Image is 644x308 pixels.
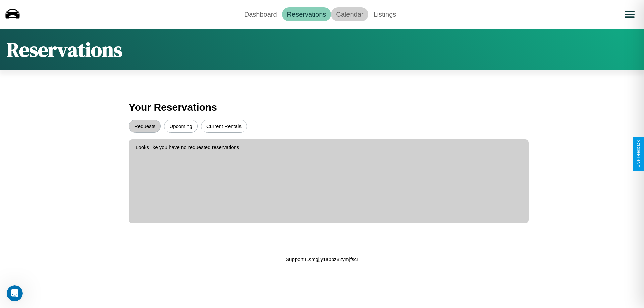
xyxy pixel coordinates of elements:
[286,255,358,264] p: Support ID: mgjjy1abbz82ymjfscr
[636,140,641,168] div: Give Feedback
[7,36,122,63] h1: Reservations
[368,7,401,21] a: Listings
[282,7,331,21] a: Reservations
[620,5,639,24] button: Open menu
[331,7,368,21] a: Calendar
[164,120,198,133] button: Upcoming
[129,98,515,116] h3: Your Reservations
[7,285,23,301] iframe: Intercom live chat
[239,7,282,21] a: Dashboard
[129,120,161,133] button: Requests
[136,143,522,152] p: Looks like you have no requested reservations
[201,120,247,133] button: Current Rentals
